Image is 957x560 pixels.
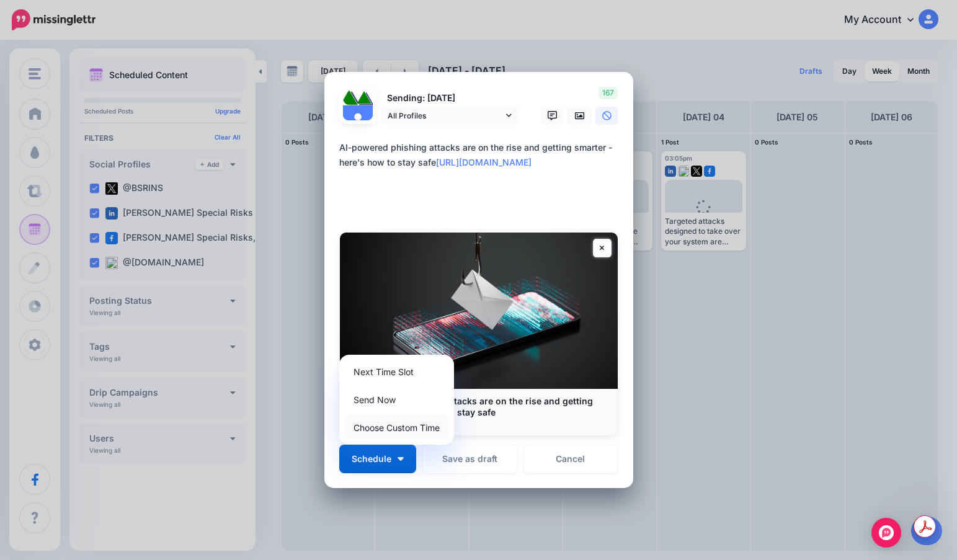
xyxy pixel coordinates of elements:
button: Schedule [339,445,416,473]
span: Schedule [352,455,391,463]
a: All Profiles [381,107,518,125]
button: Save as draft [422,445,517,473]
a: Choose Custom Time [344,416,449,440]
img: user_default_image.png [343,105,373,135]
a: Cancel [523,445,618,473]
div: AI-powered phishing attacks are on the rise and getting smarter - here's how to stay safe [339,140,625,170]
b: AI-powered phishing attacks are on the rise and getting smarter - here's how to stay safe [352,396,593,417]
img: 379531_475505335829751_837246864_n-bsa122537.jpg [343,91,358,105]
a: Send Now [344,388,449,412]
div: Open Intercom Messenger [871,518,901,548]
span: 167 [599,87,618,99]
img: AI-powered phishing attacks are on the rise and getting smarter - here's how to stay safe [340,233,618,389]
p: [DOMAIN_NAME] [352,418,605,429]
img: arrow-down-white.png [398,457,404,461]
div: Schedule [339,355,454,445]
a: Next Time Slot [344,360,449,384]
p: Sending: [DATE] [381,91,518,105]
img: 1Q3z5d12-75797.jpg [358,91,373,105]
span: All Profiles [388,109,503,122]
